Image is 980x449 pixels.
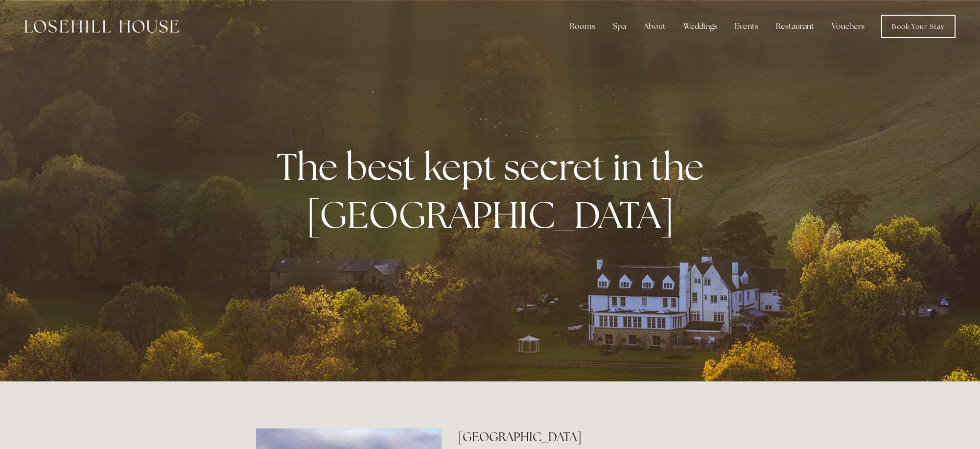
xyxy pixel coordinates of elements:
div: Spa [605,17,634,36]
a: Vouchers [824,17,872,36]
img: Losehill House [24,20,179,33]
div: About [636,17,674,36]
strong: The best kept secret in the [GEOGRAPHIC_DATA] [277,142,712,238]
a: Book Your Stay [881,15,956,38]
div: Events [727,17,766,36]
div: Weddings [676,17,725,36]
div: Rooms [562,17,603,36]
h2: [GEOGRAPHIC_DATA] [458,428,724,446]
div: Restaurant [768,17,822,36]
